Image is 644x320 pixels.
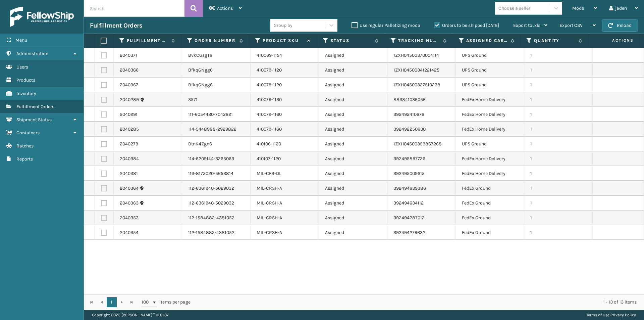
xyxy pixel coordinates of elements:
label: Status [330,38,372,44]
a: 392494634112 [393,200,424,206]
span: Export to .xls [513,22,540,28]
a: 1ZXH04500341221425 [393,67,439,73]
a: 410079-1160 [257,111,282,117]
a: 1 [107,297,117,307]
span: Containers [16,130,40,136]
td: UPS Ground [456,63,524,78]
span: Mode [572,5,584,11]
td: 112-1584882-4381052 [182,225,251,240]
td: FedEx Ground [456,181,524,196]
td: FedEx Ground [456,225,524,240]
td: 1 [524,225,593,240]
td: FedEx Ground [456,196,524,211]
span: 100 [142,299,152,306]
td: Assigned [319,78,387,92]
td: 1 [524,92,593,107]
td: Assigned [319,196,387,211]
td: Assigned [319,181,387,196]
a: 2040364 [120,185,139,192]
label: Tracking Number [398,38,439,44]
td: BtnK4Zgn6 [182,137,251,151]
span: Users [16,64,28,70]
span: Menu [15,37,27,43]
td: 1 [524,166,593,181]
a: 410107-1120 [257,156,281,162]
div: Group by [274,22,292,29]
label: Orders to be shipped [DATE] [434,22,499,28]
h3: Fulfillment Orders [90,21,142,30]
td: UPS Ground [456,137,524,151]
a: 2040363 [120,200,139,207]
td: 114-5448988-2929822 [182,122,251,137]
td: 1 [524,122,593,137]
a: MIL-CRSH-A [257,200,282,206]
a: 2040354 [120,229,139,236]
td: BfkqGNgg6 [182,78,251,92]
td: 113-8173020-5653814 [182,166,251,181]
td: BfkqGNgg6 [182,63,251,78]
a: 1ZXH04500327510238 [393,82,440,88]
span: Shipment Status [16,117,52,123]
label: Assigned Carrier Service [466,38,507,44]
a: 392492410676 [393,111,424,117]
td: Assigned [319,151,387,166]
td: 1 [524,107,593,122]
td: FedEx Ground [456,211,524,225]
td: 112-6361940-5029032 [182,181,251,196]
p: Copyright 2023 [PERSON_NAME]™ v 1.0.187 [92,310,169,320]
a: 392494279632 [393,230,425,235]
a: 1ZXH04500370004114 [393,52,439,58]
td: 1 [524,48,593,63]
a: 410106-1120 [257,141,281,147]
a: 1ZXH04500359867268 [393,141,442,147]
td: 1 [524,151,593,166]
a: 2040381 [120,170,138,177]
td: Assigned [319,211,387,225]
label: Product SKU [263,38,304,44]
td: FedEx Home Delivery [456,107,524,122]
td: FedEx Home Delivery [456,122,524,137]
td: 1 [524,137,593,151]
span: Fulfillment Orders [16,104,54,109]
a: MIL-CFB-DL [257,171,281,176]
a: MIL-CRSH-A [257,230,282,235]
div: | [586,310,636,320]
a: 392494287012 [393,215,425,221]
a: 410079-1160 [257,126,282,132]
td: UPS Ground [456,48,524,63]
td: 112-6361940-5029032 [182,196,251,211]
span: Batches [16,143,34,149]
label: Order Number [195,38,236,44]
label: Quantity [534,38,575,44]
span: Actions [217,5,233,11]
a: 410079-1120 [257,82,282,88]
td: 1 [524,63,593,78]
a: Privacy Policy [610,313,636,317]
span: Products [16,77,35,83]
td: FedEx Home Delivery [456,151,524,166]
td: 1 [524,196,593,211]
a: 392494639386 [393,185,426,191]
td: Assigned [319,225,387,240]
a: 2040353 [120,215,139,221]
div: 1 - 13 of 13 items [200,299,637,306]
label: Fulfillment Order Id [127,38,168,44]
a: 392492250630 [393,126,426,132]
td: FedEx Home Delivery [456,92,524,107]
a: 2040366 [120,67,139,74]
a: 2040285 [120,126,139,133]
span: Actions [590,35,638,46]
a: 392495009615 [393,171,425,176]
td: Assigned [319,107,387,122]
a: 410069-1154 [257,52,282,58]
td: 1 [524,211,593,225]
a: MIL-CRSH-A [257,215,282,221]
a: MIL-CRSH-A [257,185,282,191]
img: logo [10,7,74,27]
a: 392495897726 [393,156,425,162]
td: Assigned [319,166,387,181]
label: Use regular Palletizing mode [352,22,420,28]
td: FedEx Home Delivery [456,166,524,181]
span: Administration [16,51,48,56]
a: Terms of Use [586,313,609,317]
